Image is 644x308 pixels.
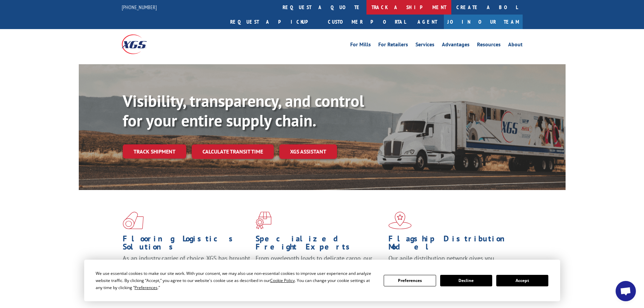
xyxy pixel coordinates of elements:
[256,254,383,284] p: From overlength loads to delicate cargo, our experienced staff knows the best way to move your fr...
[616,281,636,301] div: Open chat
[388,235,516,254] h1: Flagship Distribution Model
[388,212,412,229] img: xgs-icon-flagship-distribution-model-red
[256,235,383,254] h1: Specialized Freight Experts
[384,275,436,286] button: Preferences
[135,285,158,290] span: Preferences
[378,42,408,49] a: For Retailers
[411,15,444,29] a: Agent
[122,4,157,10] a: [PHONE_NUMBER]
[96,270,376,291] div: We use essential cookies to make our site work. With your consent, we may also use non-essential ...
[388,254,513,270] span: Our agile distribution network gives you nationwide inventory management on demand.
[192,144,274,159] a: Calculate transit time
[440,275,492,286] button: Decline
[350,42,371,49] a: For Mills
[256,212,271,229] img: xgs-icon-focused-on-flooring-red
[415,42,434,49] a: Services
[123,90,364,131] b: Visibility, transparency, and control for your entire supply chain.
[442,42,470,49] a: Advantages
[123,254,250,278] span: As an industry carrier of choice, XGS has brought innovation and dedication to flooring logistics...
[508,42,523,49] a: About
[323,15,411,29] a: Customer Portal
[444,15,523,29] a: Join Our Team
[225,15,323,29] a: Request a pickup
[123,212,144,229] img: xgs-icon-total-supply-chain-intelligence-red
[270,278,295,283] span: Cookie Policy
[477,42,501,49] a: Resources
[123,144,186,159] a: Track shipment
[123,235,251,254] h1: Flooring Logistics Solutions
[84,260,560,301] div: Cookie Consent Prompt
[279,144,337,159] a: XGS ASSISTANT
[496,275,548,286] button: Accept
